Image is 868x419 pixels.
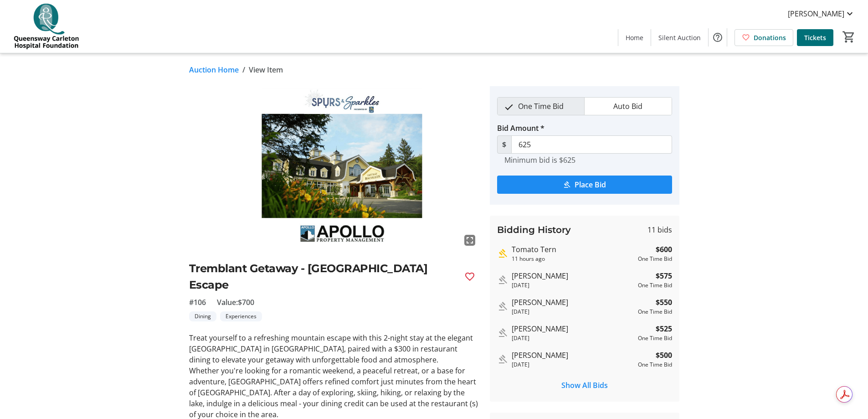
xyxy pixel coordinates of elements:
[618,29,651,46] a: Home
[512,361,634,369] div: [DATE]
[513,98,569,115] span: One Time Bid
[608,98,648,115] span: Auto Bid
[651,29,708,46] a: Silent Auction
[189,260,457,293] h2: Tremblant Getaway - [GEOGRAPHIC_DATA] Escape
[638,255,672,263] div: One Time Bid
[781,6,863,21] button: [PERSON_NAME]
[497,301,508,312] mat-icon: Outbid
[189,64,239,75] a: Auction Home
[656,297,672,308] strong: $550
[512,350,634,361] div: [PERSON_NAME]
[497,223,571,237] h3: Bidding History
[804,33,826,42] span: Tickets
[656,323,672,334] strong: $525
[464,235,475,246] mat-icon: fullscreen
[841,29,857,45] button: Cart
[497,354,508,365] mat-icon: Outbid
[797,29,833,46] a: Tickets
[656,244,672,255] strong: $600
[189,311,216,321] tr-label-badge: Dining
[497,248,508,259] mat-icon: Highest bid
[189,332,479,365] p: Treat yourself to a refreshing mountain escape with this 2-night stay at the elegant [GEOGRAPHIC_...
[788,8,844,19] span: [PERSON_NAME]
[189,297,206,308] span: #106
[217,297,254,308] span: Value: $700
[754,33,786,42] span: Donations
[461,268,479,286] button: Favourite
[497,376,672,394] button: Show All Bids
[512,255,634,263] div: 11 hours ago
[220,311,262,321] tr-label-badge: Experiences
[497,327,508,338] mat-icon: Outbid
[656,270,672,281] strong: $575
[497,135,512,154] span: $
[561,380,608,391] span: Show All Bids
[626,33,643,42] span: Home
[497,274,508,285] mat-icon: Outbid
[512,308,634,316] div: [DATE]
[5,4,87,49] img: QCH Foundation's Logo
[709,28,727,47] button: Help
[512,323,634,334] div: [PERSON_NAME]
[575,179,606,190] span: Place Bid
[512,297,634,308] div: [PERSON_NAME]
[512,334,634,342] div: [DATE]
[242,64,245,75] span: /
[638,308,672,316] div: One Time Bid
[189,86,479,249] img: Image
[249,64,283,75] span: View Item
[734,29,793,46] a: Donations
[656,350,672,361] strong: $500
[512,270,634,281] div: [PERSON_NAME]
[638,361,672,369] div: One Time Bid
[497,176,672,194] button: Place Bid
[497,123,544,134] label: Bid Amount *
[512,244,634,255] div: Tomato Tern
[638,334,672,342] div: One Time Bid
[504,155,575,165] tr-hint: Minimum bid is $625
[647,224,672,235] span: 11 bids
[512,281,634,290] div: [DATE]
[658,33,701,42] span: Silent Auction
[638,281,672,290] div: One Time Bid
